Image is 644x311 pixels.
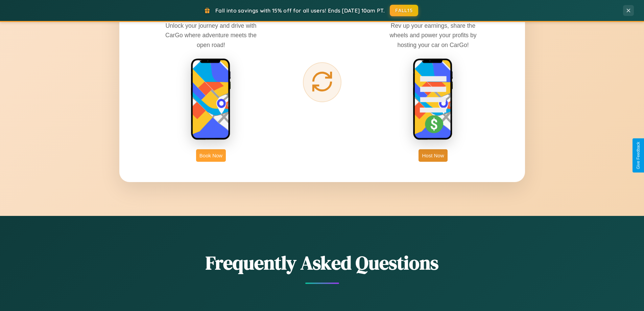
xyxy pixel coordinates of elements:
button: Host Now [419,149,447,162]
span: Fall into savings with 15% off for all users! Ends [DATE] 10am PT. [215,7,385,14]
img: rent phone [191,58,231,141]
button: Book Now [196,149,226,162]
img: host phone [413,58,453,141]
button: FALL15 [390,5,418,16]
h2: Frequently Asked Questions [119,250,525,276]
div: Give Feedback [636,142,641,169]
p: Unlock your journey and drive with CarGo where adventure meets the open road! [160,21,262,49]
p: Rev up your earnings, share the wheels and power your profits by hosting your car on CarGo! [382,21,484,49]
